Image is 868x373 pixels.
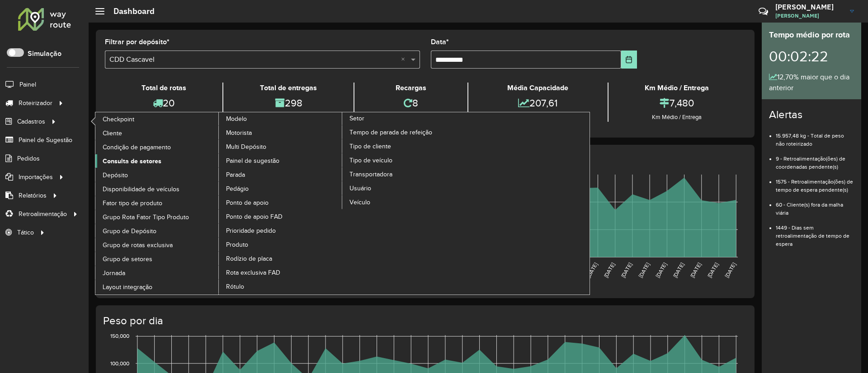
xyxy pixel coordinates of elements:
[95,112,343,295] a: Modelo
[95,238,219,252] a: Grupo de rotas exclusiva
[776,171,854,194] li: 1575 - Retroalimentação(ões) de tempo de espera pendente(s)
[611,83,743,93] div: Km Médio / Entrega
[103,282,152,292] span: Layout integração
[19,209,67,219] span: Retroalimentação
[226,282,244,291] span: Rótulo
[471,83,605,93] div: Média Capacidade
[219,182,343,195] a: Pedágio
[19,80,36,89] span: Painel
[219,154,343,167] a: Painel de sugestão
[103,157,161,166] span: Consulta de setores
[585,262,599,279] text: [DATE]
[349,114,364,123] span: Setor
[107,93,220,113] div: 20
[775,3,843,11] h3: [PERSON_NAME]
[103,268,125,278] span: Jornada
[226,226,276,235] span: Prioridade pedido
[342,125,466,139] a: Tempo de parada de refeição
[219,224,343,237] a: Prioridade pedido
[637,262,651,279] text: [DATE]
[226,142,266,152] span: Multi Depósito
[110,333,129,339] text: 150,000
[103,143,171,152] span: Condição de pagamento
[95,126,219,140] a: Cliente
[769,108,854,121] h4: Alertas
[95,224,219,238] a: Grupo de Depósito
[342,167,466,181] a: Transportadora
[95,266,219,280] a: Jornada
[17,154,40,163] span: Pedidos
[724,262,737,279] text: [DATE]
[219,210,343,223] a: Ponto de apoio FAD
[19,98,52,108] span: Roteirizador
[95,280,219,294] a: Layout integração
[349,198,370,207] span: Veículo
[611,93,743,113] div: 7,480
[103,240,173,250] span: Grupo de rotas exclusiva
[103,129,122,138] span: Cliente
[219,238,343,251] a: Produto
[103,314,745,327] h4: Peso por dia
[219,168,343,181] a: Parada
[349,128,432,137] span: Tempo de parada de refeição
[95,210,219,224] a: Grupo Rota Fator Tipo Produto
[226,254,272,263] span: Rodízio de placa
[103,226,156,236] span: Grupo de Depósito
[103,212,189,222] span: Grupo Rota Fator Tipo Produto
[17,117,45,126] span: Cadastros
[769,29,854,41] div: Tempo médio por rota
[219,252,343,265] a: Rodízio de placa
[104,6,155,16] h2: Dashboard
[226,114,247,124] span: Modelo
[28,48,61,59] label: Simulação
[95,112,219,126] a: Checkpoint
[342,153,466,167] a: Tipo de veículo
[95,182,219,196] a: Disponibilidade de veículos
[226,128,252,138] span: Motorista
[103,170,128,180] span: Depósito
[342,139,466,153] a: Tipo de cliente
[769,41,854,72] div: 00:02:22
[103,184,179,194] span: Disponibilidade de veículos
[651,3,745,27] div: Críticas? Dúvidas? Elogios? Sugestões? Entre em contato conosco!
[357,93,465,113] div: 8
[342,195,466,209] a: Veículo
[611,113,743,122] div: Km Médio / Entrega
[95,252,219,266] a: Grupo de setores
[655,262,668,279] text: [DATE]
[95,140,219,154] a: Condição de pagamento
[219,196,343,209] a: Ponto de apoio
[754,2,773,21] a: Contato Rápido
[226,268,280,277] span: Rota exclusiva FAD
[105,37,170,47] label: Filtrar por depósito
[219,126,343,139] a: Motorista
[19,191,47,200] span: Relatórios
[226,83,351,93] div: Total de entregas
[219,140,343,153] a: Multi Depósito
[103,198,162,208] span: Fator tipo de produto
[19,172,53,182] span: Importações
[226,212,283,221] span: Ponto de apoio FAD
[219,280,343,293] a: Rótulo
[226,93,351,113] div: 298
[219,112,466,295] a: Setor
[349,142,391,151] span: Tipo de cliente
[776,217,854,248] li: 1449 - Dias sem retroalimentação de tempo de espera
[776,148,854,171] li: 9 - Retroalimentação(ões) de coordenadas pendente(s)
[471,93,605,113] div: 207,61
[431,37,449,47] label: Data
[103,254,152,264] span: Grupo de setores
[226,198,269,207] span: Ponto de apoio
[672,262,685,279] text: [DATE]
[226,156,279,166] span: Painel de sugestão
[19,135,72,145] span: Painel de Sugestão
[349,156,392,165] span: Tipo de veículo
[226,184,249,193] span: Pedágio
[342,181,466,195] a: Usuário
[219,266,343,279] a: Rota exclusiva FAD
[107,83,220,93] div: Total de rotas
[17,228,34,237] span: Tático
[349,170,392,179] span: Transportadora
[769,72,854,93] div: 12,70% maior que o dia anterior
[103,115,134,124] span: Checkpoint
